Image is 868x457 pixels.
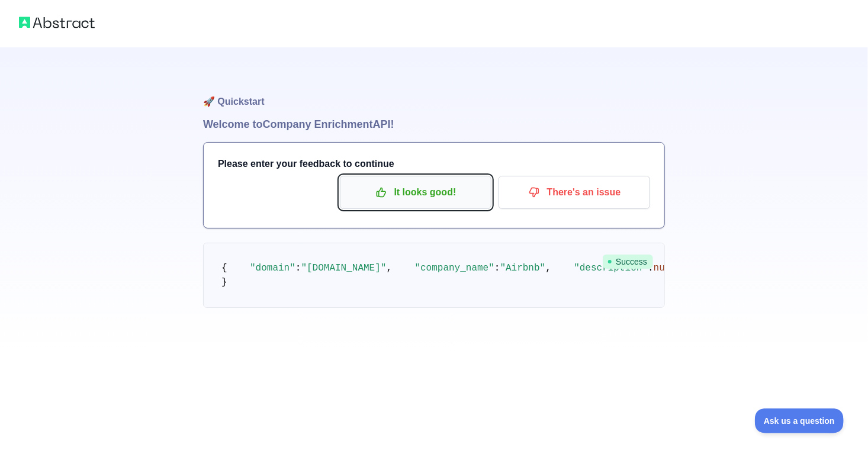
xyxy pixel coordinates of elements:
p: There's an issue [507,182,641,202]
span: , [545,263,551,273]
span: "domain" [250,263,295,273]
h3: Please enter your feedback to continue [218,157,650,171]
button: There's an issue [499,176,650,209]
span: , [386,263,392,273]
h1: Welcome to Company Enrichment API! [203,116,665,133]
iframe: Toggle Customer Support [755,408,844,433]
span: Success [603,255,653,269]
button: It looks good! [340,176,491,209]
span: "company_name" [414,263,494,273]
span: { [221,263,227,273]
span: null [654,263,676,273]
span: "description" [574,263,648,273]
span: "[DOMAIN_NAME]" [301,263,386,273]
img: Abstract logo [19,14,95,31]
span: : [295,263,301,273]
span: : [494,263,500,273]
h1: 🚀 Quickstart [203,71,665,116]
p: It looks good! [349,182,483,202]
span: "Airbnb" [500,263,546,273]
